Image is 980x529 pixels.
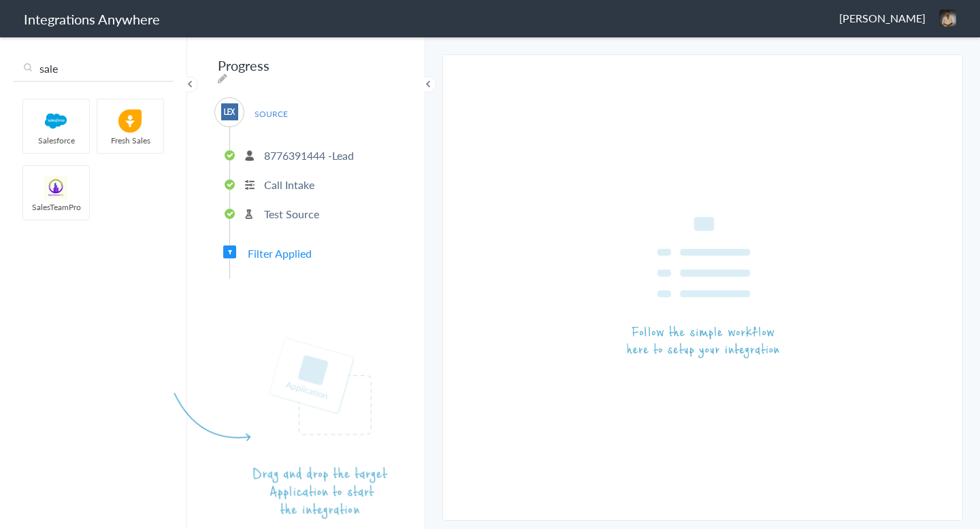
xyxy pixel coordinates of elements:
[14,56,174,82] input: Search...
[939,10,956,27] img: a82873f2-a9ca-4dae-8d21-0250d67d1f78.jpeg
[97,135,163,146] span: Fresh Sales
[839,10,926,26] span: [PERSON_NAME]
[27,109,85,133] img: salesforce-logo.svg
[101,109,159,133] img: freshsales.png
[627,217,779,358] img: instruction-workflow.png
[23,135,89,146] span: Salesforce
[24,10,160,29] h1: Integrations Anywhere
[174,337,388,519] img: instruction-target.png
[27,176,85,199] img: salesTeamPro.png
[23,201,89,213] span: SalesTeamPro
